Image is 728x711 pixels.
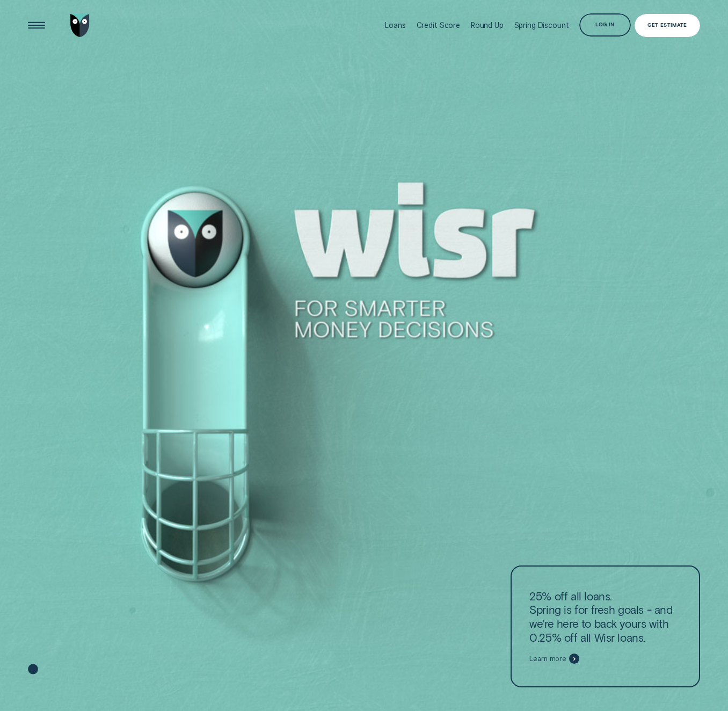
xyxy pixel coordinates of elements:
[514,21,569,30] div: Spring Discount
[529,589,681,644] p: 25% off all loans. Spring is for fresh goals - and we're here to back yours with 0.25% off all Wi...
[511,565,700,687] a: 25% off all loans.Spring is for fresh goals - and we're here to back yours with 0.25% off all Wis...
[70,14,90,37] img: Wisr
[25,14,48,37] button: Open Menu
[417,21,460,30] div: Credit Score
[579,13,630,37] button: Log in
[471,21,504,30] div: Round Up
[647,23,687,27] div: Get Estimate
[529,655,566,663] span: Learn more
[385,21,405,30] div: Loans
[635,14,700,37] a: Get Estimate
